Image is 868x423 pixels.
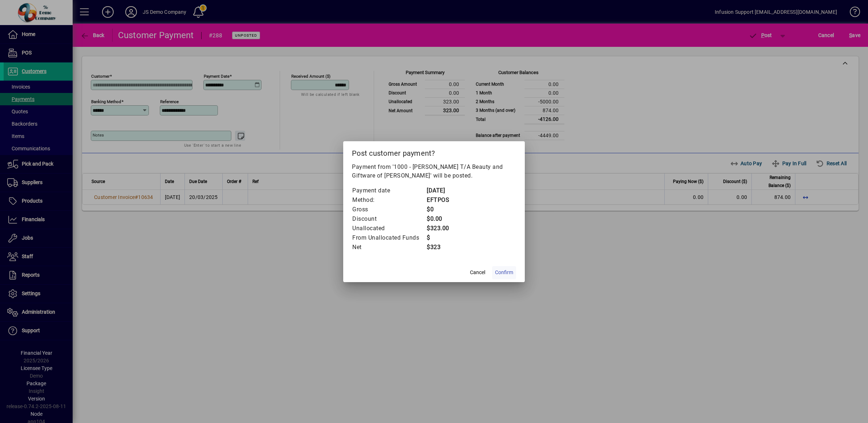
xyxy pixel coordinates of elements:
td: $323 [426,243,455,252]
span: Confirm [495,269,513,276]
h2: Post customer payment? [343,141,525,162]
td: $0.00 [426,214,455,224]
span: Cancel [470,269,485,276]
td: Discount [352,214,426,224]
td: EFTPOS [426,195,455,205]
td: Unallocated [352,224,426,233]
td: [DATE] [426,186,455,195]
td: $323.00 [426,224,455,233]
td: Method: [352,195,426,205]
button: Confirm [492,266,516,279]
td: $ [426,233,455,243]
td: Net [352,243,426,252]
td: Payment date [352,186,426,195]
p: Payment from '1000 - [PERSON_NAME] T/A Beauty and Giftware of [PERSON_NAME]' will be posted. [352,163,516,180]
td: From Unallocated Funds [352,233,426,243]
td: $0 [426,205,455,214]
button: Cancel [466,266,489,279]
td: Gross [352,205,426,214]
